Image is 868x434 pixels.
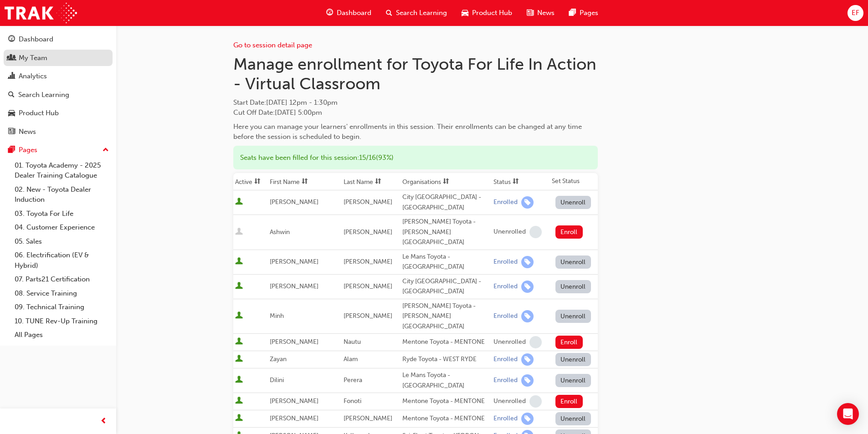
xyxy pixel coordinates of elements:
[472,8,512,18] span: Product Hub
[4,105,113,122] a: Product Hub
[493,312,518,321] div: Enrolled
[8,72,15,81] span: chart-icon
[233,41,312,49] a: Go to session detail page
[233,54,598,94] h1: Manage enrollment for Toyota For Life In Action - Virtual Classroom
[4,68,113,85] a: Analytics
[555,280,591,293] button: Unenroll
[837,403,859,425] div: Open Intercom Messenger
[555,225,583,239] button: Enroll
[235,311,243,321] span: User is active
[5,3,77,23] img: Trak
[555,412,591,425] button: Unenroll
[11,300,113,314] a: 09. Technical Training
[580,8,598,18] span: Pages
[8,54,15,62] span: people-icon
[233,97,598,108] span: Start Date :
[235,282,243,291] span: User is active
[344,397,361,405] span: Fonoti
[529,226,542,238] span: learningRecordVerb_NONE-icon
[11,272,113,286] a: 07. Parts21 Certification
[326,7,333,19] span: guage-icon
[19,127,36,137] div: News
[235,414,243,423] span: User is active
[19,34,53,45] div: Dashboard
[344,414,392,422] span: [PERSON_NAME]
[493,228,526,236] div: Unenrolled
[8,91,15,99] span: search-icon
[402,337,490,347] div: Mentone Toyota - MENTONE
[537,8,555,18] span: News
[493,414,518,423] div: Enrolled
[11,207,113,221] a: 03. Toyota For Life
[555,336,583,349] button: Enroll
[270,282,318,290] span: [PERSON_NAME]
[11,158,113,183] a: 01. Toyota Academy - 2025 Dealer Training Catalogue
[550,173,598,190] th: Set Status
[4,123,113,140] a: News
[4,31,113,48] a: Dashboard
[235,198,243,207] span: User is active
[521,256,534,268] span: learningRecordVerb_ENROLL-icon
[562,4,606,22] a: pages-iconPages
[344,312,392,320] span: [PERSON_NAME]
[344,228,392,236] span: [PERSON_NAME]
[493,198,518,207] div: Enrolled
[462,7,468,19] span: car-icon
[521,281,534,293] span: learningRecordVerb_ENROLL-icon
[375,178,381,186] span: sorting-icon
[270,397,318,405] span: [PERSON_NAME]
[521,413,534,425] span: learningRecordVerb_ENROLL-icon
[521,196,534,209] span: learningRecordVerb_ENROLL-icon
[8,36,15,44] span: guage-icon
[268,173,342,190] th: Toggle SortBy
[847,5,863,21] button: EF
[529,336,542,348] span: learningRecordVerb_NONE-icon
[100,416,107,427] span: prev-icon
[18,90,69,100] div: Search Learning
[493,258,518,266] div: Enrolled
[344,338,361,346] span: Nautu
[11,183,113,207] a: 02. New - Toyota Dealer Induction
[4,142,113,158] button: Pages
[493,397,526,406] div: Unenrolled
[254,178,261,186] span: sorting-icon
[337,8,371,18] span: Dashboard
[555,196,591,209] button: Unenroll
[302,178,308,186] span: sorting-icon
[11,248,113,272] a: 06. Electrification (EV & Hybrid)
[402,276,490,297] div: City [GEOGRAPHIC_DATA] - [GEOGRAPHIC_DATA]
[493,355,518,364] div: Enrolled
[852,8,859,18] span: EF
[19,53,47,63] div: My Team
[235,228,243,237] span: User is inactive
[319,4,379,22] a: guage-iconDashboard
[8,109,15,117] span: car-icon
[555,353,591,366] button: Unenroll
[270,258,318,266] span: [PERSON_NAME]
[402,217,490,248] div: [PERSON_NAME] Toyota - [PERSON_NAME][GEOGRAPHIC_DATA]
[19,71,47,82] div: Analytics
[396,8,447,18] span: Search Learning
[555,395,583,408] button: Enroll
[555,255,591,269] button: Unenroll
[493,338,526,347] div: Unenrolled
[19,145,37,155] div: Pages
[493,282,518,291] div: Enrolled
[233,146,598,170] div: Seats have been filled for this session : 15 / 16 ( 93% )
[443,178,449,186] span: sorting-icon
[519,4,562,22] a: news-iconNews
[233,173,268,190] th: Toggle SortBy
[402,354,490,365] div: Ryde Toyota - WEST RYDE
[521,353,534,366] span: learningRecordVerb_ENROLL-icon
[11,220,113,235] a: 04. Customer Experience
[529,395,542,408] span: learningRecordVerb_NONE-icon
[4,50,113,66] a: My Team
[344,282,392,290] span: [PERSON_NAME]
[270,355,287,363] span: Zayan
[270,312,284,320] span: Minh
[402,370,490,391] div: Le Mans Toyota - [GEOGRAPHIC_DATA]
[402,414,490,424] div: Mentone Toyota - MENTONE
[344,376,362,384] span: Perera
[402,301,490,332] div: [PERSON_NAME] Toyota - [PERSON_NAME][GEOGRAPHIC_DATA]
